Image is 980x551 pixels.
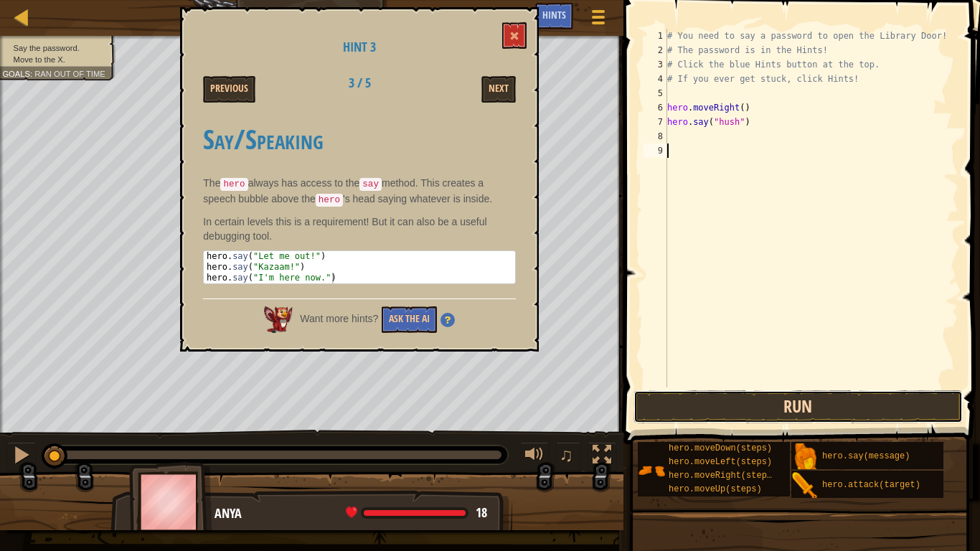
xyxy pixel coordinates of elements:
div: 2 [644,43,667,57]
button: Adjust volume [520,442,549,471]
span: Ran out of time [34,69,105,78]
span: Goals [2,69,30,78]
h1: Say/Speaking [203,124,516,154]
span: Move to the X. [14,55,65,64]
div: 4 [644,72,667,86]
div: 8 [644,129,667,143]
button: Next [481,76,516,103]
img: AI [264,306,293,332]
div: 5 [644,86,667,100]
img: portrait.png [791,443,819,471]
div: 1 [644,29,667,43]
img: portrait.png [638,457,665,484]
span: Hint 3 [343,38,376,56]
li: Move to the X. [2,54,107,65]
code: say [359,178,382,191]
span: hero.moveUp(steps) [669,484,762,494]
div: 3 [644,57,667,72]
span: hero.moveRight(steps) [669,471,777,481]
h2: 3 / 5 [315,76,405,90]
button: Previous [203,76,255,103]
button: Ctrl + P: Pause [7,442,36,471]
span: Want more hints? [300,313,378,324]
img: thang_avatar_frame.png [129,462,212,542]
button: Ask the AI [382,306,437,333]
div: 6 [644,100,667,115]
code: hero [220,178,248,191]
span: hero.attack(target) [822,480,920,490]
button: Run [633,390,963,423]
img: Hint [440,313,455,327]
div: health: 18 / 18 [346,507,487,519]
p: In certain levels this is a requirement! But it can also be a useful debugging tool. [203,215,516,243]
li: Say the password. [2,42,107,54]
span: Say the password. [14,43,80,52]
img: portrait.png [791,472,819,499]
span: hero.moveDown(steps) [669,443,772,453]
code: hero [316,194,343,207]
button: Toggle fullscreen [588,442,616,471]
span: 18 [476,504,487,522]
div: 7 [644,115,667,129]
span: Hints [542,8,566,22]
span: : [30,69,34,78]
button: ♫ [556,442,580,471]
span: hero.say(message) [822,451,910,461]
p: The always has access to the method. This creates a speech bubble above the 's head saying whatev... [203,176,516,207]
button: Show game menu [580,3,616,37]
div: Anya [215,504,498,523]
span: hero.moveLeft(steps) [669,457,772,467]
div: 9 [644,143,667,158]
span: ♫ [559,444,573,466]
